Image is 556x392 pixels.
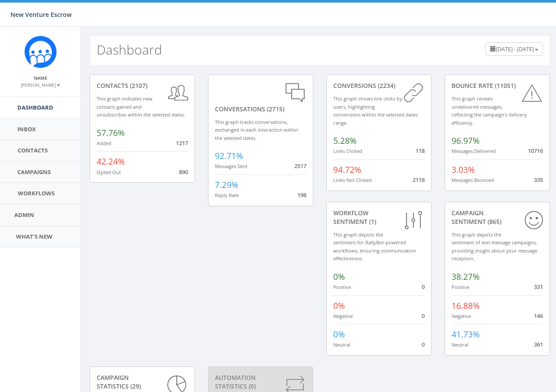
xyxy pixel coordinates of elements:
div: conversations [215,81,306,113]
small: This graph shows link clicks by users, highlighting conversions within the selected dates range. [333,95,418,126]
div: Campaign Sentiment [452,209,543,226]
h2: Dashboard [97,42,162,57]
span: 0 [422,283,425,291]
small: This graph depicts the sentiment for RallyBot-powered workflows, ensuring communication effective... [333,231,416,262]
span: 0 [422,340,425,348]
small: Neutral [452,341,468,348]
small: [PERSON_NAME] [21,82,60,88]
small: Positive [333,284,351,290]
small: Positive [452,284,469,290]
span: (1) [367,217,376,226]
span: 38.27% [452,271,480,282]
span: Workflows [18,189,55,197]
span: 361 [534,340,543,348]
small: Links Clicked [333,148,362,154]
span: 41.73% [452,329,480,340]
small: This graph indicates new contacts gained and unsubscribes within the selected dates. [97,95,185,118]
span: 7.29% [215,179,238,191]
small: Neutral [333,341,350,348]
img: Rally_Corp_Icon_1.png [24,36,57,68]
span: 0% [333,329,345,340]
span: 0% [333,300,345,311]
span: 1217 [176,139,188,147]
span: 96.97% [452,135,480,146]
span: Admin [14,211,34,219]
small: Reply Rate [215,192,239,198]
div: contacts [97,81,188,90]
span: 42.24% [97,156,125,167]
small: Negative [452,313,471,319]
span: Inbox [17,125,36,133]
span: Contacts [18,146,48,154]
a: [PERSON_NAME] [21,81,60,88]
small: Links Not Clicked [333,177,372,183]
span: 3.03% [452,164,475,175]
span: Dashboard [17,104,53,111]
div: Campaign Statistics [97,373,188,391]
span: 0% [333,271,345,282]
span: New Venture Escrow [10,10,72,19]
span: 335 [534,176,543,184]
span: 5.28% [333,135,357,146]
span: (2715) [265,105,284,113]
span: 331 [534,283,543,291]
span: 94.72% [333,164,361,175]
span: 2517 [294,162,306,170]
small: This graph reveals undelivered messages, reflecting the campaign's delivery efficiency. [452,95,527,126]
span: (865) [486,217,501,226]
span: (29) [129,382,141,390]
span: 890 [179,168,188,176]
span: (2107) [128,81,147,90]
small: Messages Delivered [452,148,496,154]
small: Negative [333,313,353,319]
span: Campaigns [17,168,51,176]
span: (11051) [493,81,516,90]
small: Messages Bounced [452,177,494,183]
small: Name [34,75,47,81]
small: This graph depicts the sentiment of text message campaigns, providing insight about your message ... [452,231,537,262]
span: (2234) [376,81,395,90]
span: 146 [534,312,543,320]
span: 118 [416,147,425,155]
small: This graph tracks conversations, exchanged in each interaction within the selected dates. [215,119,298,141]
span: 0 [422,312,425,320]
span: (0) [247,382,256,390]
span: 198 [297,191,306,199]
span: 57.76% [97,127,125,139]
div: Automation Statistics [215,373,306,391]
div: Workflow Sentiment [333,209,425,226]
span: What's New [16,233,52,240]
div: conversions [333,81,425,90]
span: 10716 [528,147,543,155]
span: 16.88% [452,300,480,311]
span: 2116 [413,176,425,184]
span: [DATE] - [DATE] [496,45,534,53]
div: Bounce Rate [452,81,543,90]
small: Messages Sent [215,163,247,169]
small: Added [97,140,111,146]
small: Opted Out [97,169,121,175]
span: 92.71% [215,150,243,162]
